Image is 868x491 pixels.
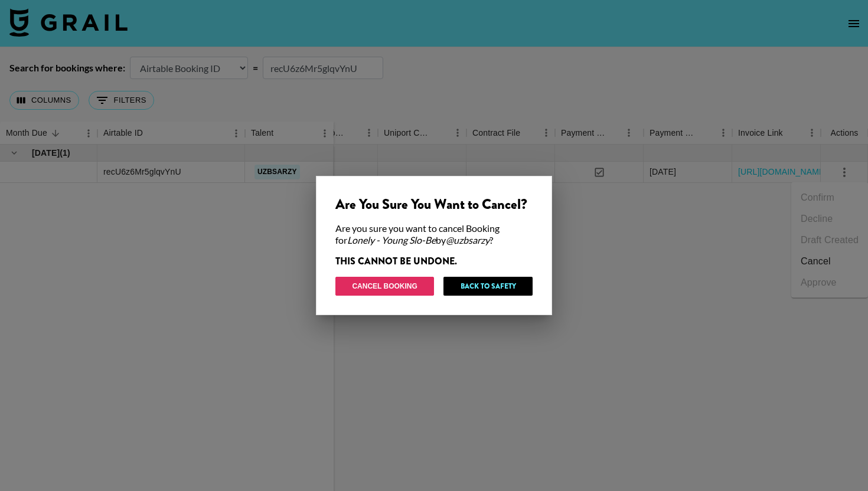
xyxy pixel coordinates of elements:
[347,234,436,245] em: Lonely - Young Slo-Be
[335,195,533,213] div: Are You Sure You Want to Cancel?
[443,277,533,296] button: Back to Safety
[335,277,434,296] button: Cancel Booking
[335,256,533,267] div: THIS CANNOT BE UNDONE.
[446,234,490,245] em: @ uzbsarzy
[335,222,533,246] div: Are you sure you want to cancel Booking for by ?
